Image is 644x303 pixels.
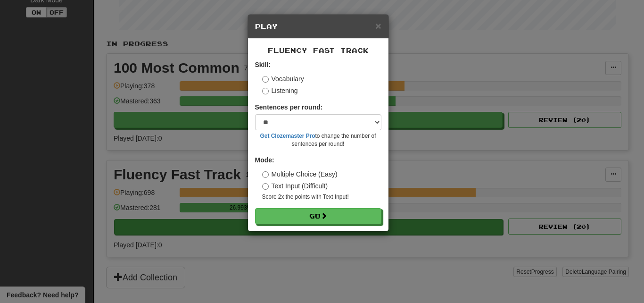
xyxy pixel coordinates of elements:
button: Go [255,208,381,224]
span: Fluency Fast Track [268,46,369,54]
input: Vocabulary [262,76,269,83]
label: Vocabulary [262,74,304,84]
input: Listening [262,88,269,94]
span: × [375,20,381,31]
strong: Skill: [255,61,271,68]
small: to change the number of sentences per round! [255,132,381,148]
a: Get Clozemaster Pro [260,133,315,139]
label: Sentences per round: [255,102,323,112]
button: Close [375,21,381,31]
h5: Play [255,22,381,31]
label: Multiple Choice (Easy) [262,169,338,179]
strong: Mode: [255,156,274,164]
label: Text Input (Difficult) [262,181,328,191]
label: Listening [262,86,298,95]
input: Text Input (Difficult) [262,183,269,190]
input: Multiple Choice (Easy) [262,171,269,178]
small: Score 2x the points with Text Input ! [262,193,381,201]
